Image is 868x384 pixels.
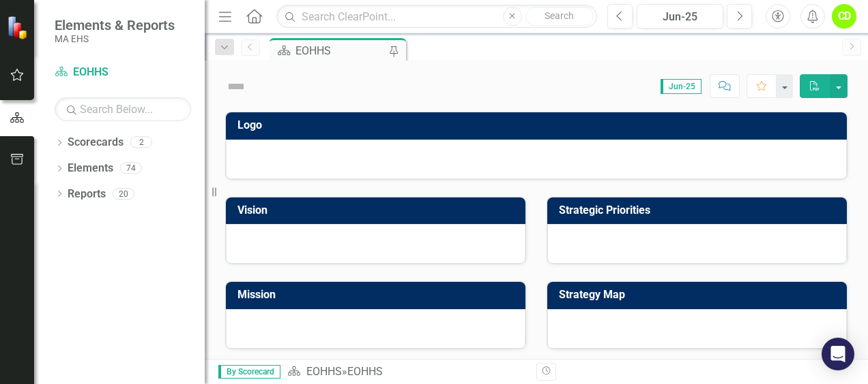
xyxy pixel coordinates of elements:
img: Not Defined [225,76,247,97]
div: 20 [113,188,134,199]
input: Search ClearPoint... [276,5,597,29]
small: MA EHS [55,33,175,44]
div: 2 [130,137,152,148]
span: Elements & Reports [55,17,175,33]
div: 74 [120,163,142,174]
span: Search [545,10,574,21]
a: Elements [68,161,113,176]
div: » [287,364,526,380]
h3: Strategy Map [559,289,840,301]
a: Scorecards [68,135,124,150]
span: By Scorecard [218,365,280,379]
span: Jun-25 [661,79,701,94]
div: EOHHS [295,42,386,59]
input: Search Below... [55,97,191,121]
div: Open Intercom Messenger [822,338,854,370]
img: ClearPoint Strategy [7,16,31,39]
h3: Logo [237,119,840,131]
button: CD [832,4,856,29]
h3: Vision [237,204,519,217]
button: Jun-25 [637,4,723,29]
a: EOHHS [306,365,342,378]
h3: Mission [237,289,519,301]
h3: Strategic Priorities [559,204,840,217]
div: EOHHS [347,365,383,378]
a: Reports [68,187,106,202]
button: Search [525,7,594,26]
a: EOHHS [55,65,191,80]
div: Jun-25 [641,9,719,25]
